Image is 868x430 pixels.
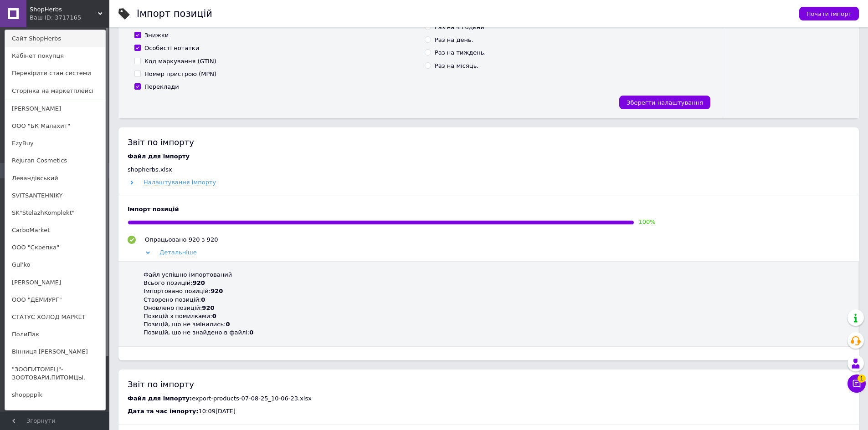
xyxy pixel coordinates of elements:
[128,137,850,148] div: Звіт по імпорту
[144,296,847,304] div: Створено позицій:
[435,23,484,31] div: Раз на 4 години
[5,274,105,291] a: [PERSON_NAME]
[5,309,105,326] a: СТАТУС ХОЛОД МАРКЕТ
[202,304,214,311] b: 920
[144,287,847,295] div: Імпортовано позицій:
[5,65,105,82] a: Перевірити стан системи
[192,395,312,402] span: export-products-07-08-25_10-06-23.xlsx
[159,249,197,256] span: Детальніше
[193,279,205,286] b: 920
[627,99,703,106] span: Зберегти налаштування
[201,296,205,303] b: 0
[619,96,710,109] button: Зберегти налаштування
[5,47,105,65] a: Кабінет покупця
[5,361,105,386] a: "ЗООПИТОМЕЦ"-ЗООТОВАРИ,ПИТОМЦЫ.
[128,166,172,173] span: shopherbs.xlsx
[128,152,850,161] div: Файл для імпорту
[137,8,212,19] h1: Імпорт позицій
[806,10,852,17] span: Почати імпорт
[128,379,850,390] div: Звіт по імпорту
[211,288,223,294] b: 920
[144,312,847,320] div: Позицій з помилками:
[5,256,105,273] a: Gul'ko
[435,49,486,57] div: Раз на тиждень.
[5,152,105,169] a: Rejuran Cosmetics
[5,135,105,152] a: EzyBuy
[128,408,198,415] span: Дата та час імпорту:
[128,395,192,402] span: Файл для імпорту:
[5,222,105,239] a: CarboMarket
[5,404,105,421] a: Авторесурс
[144,320,847,329] div: Позицій, що не змінились:
[435,36,473,44] div: Раз на день.
[144,57,216,66] div: Код маркування (GTIN)
[144,279,847,287] div: Всього позицій:
[5,187,105,204] a: SVITSANTEHNIKY
[5,204,105,222] a: SK"StelazhKomplekt"
[144,179,216,186] span: Налаштування імпорту
[144,31,169,40] div: Знижки
[144,70,216,78] div: Номер пристрою (MPN)
[5,82,105,100] a: Сторінка на маркетплейсі
[5,386,105,404] a: shoppppik
[249,329,253,336] b: 0
[144,329,847,337] div: Позицій, що не знайдено в файлі:
[639,218,656,226] div: 100 %
[5,343,105,360] a: Вінниця [PERSON_NAME]
[858,374,866,383] span: 1
[144,271,847,279] div: Файл успішно імпортований
[5,30,105,47] a: Сайт ShopHerbs
[144,304,847,312] div: Оновлено позицій:
[198,408,235,415] span: 10:09[DATE]
[5,100,105,117] a: [PERSON_NAME]
[5,170,105,187] a: Левандівський
[30,14,68,22] div: Ваш ID: 3717165
[128,205,850,213] div: Імпорт позицій
[226,321,230,328] b: 0
[30,5,98,14] span: ShopHerbs
[145,236,218,244] div: Опрацьовано 920 з 920
[847,374,866,393] button: Чат з покупцем1
[5,291,105,309] a: ООО "ДЕМИУРГ"
[5,117,105,135] a: ООО "БК Малахит"
[435,62,478,70] div: Раз на місяць.
[5,326,105,343] a: ПолиПак
[212,313,216,319] b: 0
[5,239,105,256] a: ООО "Скрепка"
[144,44,199,52] div: Особисті нотатки
[799,7,859,20] button: Почати імпорт
[144,83,179,91] div: Переклади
